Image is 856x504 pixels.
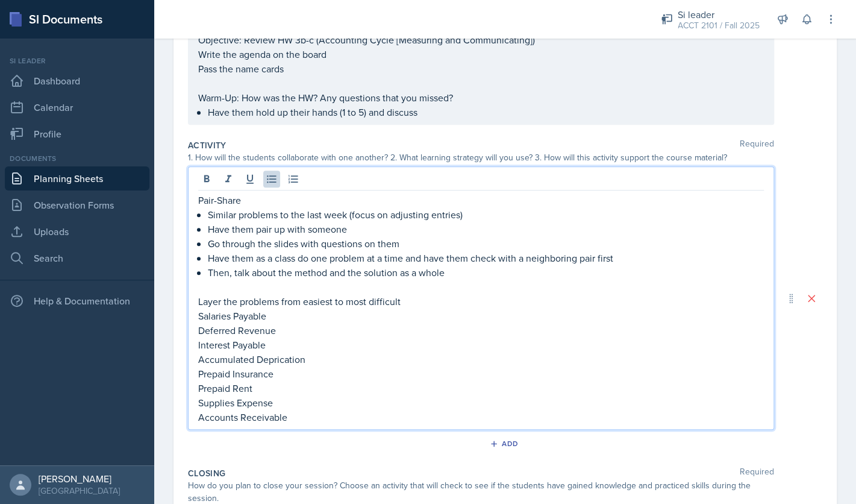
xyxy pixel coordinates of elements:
[678,7,760,22] div: Si leader
[208,105,764,119] p: Have them hold up their hands (1 to 5) and discuss
[678,19,760,32] div: ACCT 2101 / Fall 2025
[492,439,518,449] div: Add
[5,55,149,66] div: Si leader
[198,395,764,410] p: Supplies Expense
[198,309,764,323] p: Salaries Payable
[39,473,120,485] div: [PERSON_NAME]
[5,122,149,146] a: Profile
[198,367,764,381] p: Prepaid Insurance
[198,381,764,395] p: Prepaid Rent
[740,139,774,151] span: Required
[188,151,774,164] div: 1. How will the students collaborate with one another? 2. What learning strategy will you use? 3....
[5,289,149,313] div: Help & Documentation
[5,219,149,244] a: Uploads
[208,207,764,222] p: Similar problems to the last week (focus on adjusting entries)
[5,153,149,164] div: Documents
[208,236,764,251] p: Go through the slides with questions on them
[198,61,764,76] p: Pass the name cards
[39,485,120,497] div: [GEOGRAPHIC_DATA]
[5,246,149,270] a: Search
[198,33,764,47] p: Objective: Review HW 3b-c (Accounting Cycle [Measuring and Communicating])
[208,265,764,280] p: Then, talk about the method and the solution as a whole
[198,338,764,352] p: Interest Payable
[198,294,764,309] p: Layer the problems from easiest to most difficult
[486,435,525,453] button: Add
[198,352,764,367] p: Accumulated Deprication
[198,90,764,105] p: Warm-Up: How was the HW? Any questions that you missed?
[5,193,149,217] a: Observation Forms
[5,166,149,191] a: Planning Sheets
[198,47,764,61] p: Write the agenda on the board
[188,467,225,479] label: Closing
[188,139,226,151] label: Activity
[5,69,149,93] a: Dashboard
[198,410,764,424] p: Accounts Receivable
[208,222,764,236] p: Have them pair up with someone
[208,251,764,265] p: Have them as a class do one problem at a time and have them check with a neighboring pair first
[5,95,149,119] a: Calendar
[198,323,764,338] p: Deferred Revenue
[198,193,764,207] p: Pair-Share
[740,467,774,479] span: Required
